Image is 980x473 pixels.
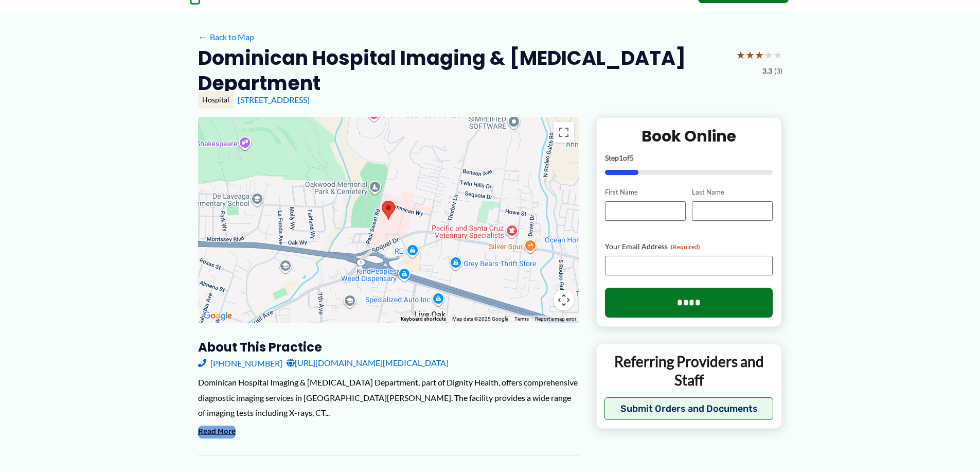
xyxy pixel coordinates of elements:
h2: Book Online [605,126,773,146]
span: ← [198,32,208,42]
span: (Required) [671,243,700,251]
label: Last Name [692,187,773,197]
h2: Dominican Hospital Imaging & [MEDICAL_DATA] Department [198,45,728,96]
p: Step of [605,154,773,162]
button: Keyboard shortcuts [401,316,446,323]
button: Read More [198,426,236,438]
div: Dominican Hospital Imaging & [MEDICAL_DATA] Department, part of Dignity Health, offers comprehens... [198,375,579,421]
button: Submit Orders and Documents [604,397,774,420]
span: ★ [745,45,755,64]
span: 3.3 [762,64,772,78]
span: ★ [736,45,745,64]
span: ★ [755,45,764,64]
a: [PHONE_NUMBER] [198,355,282,371]
span: Map data ©2025 Google [452,316,508,322]
a: Report a map error [535,316,576,322]
span: 5 [630,153,634,162]
div: Hospital [198,91,234,109]
span: 1 [619,153,623,162]
button: Map camera controls [554,290,574,310]
img: Google [201,309,235,323]
button: Toggle fullscreen view [554,122,574,143]
label: Your Email Address [605,241,773,252]
a: [STREET_ADDRESS] [238,95,310,104]
p: Referring Providers and Staff [604,352,774,390]
span: ★ [773,45,782,64]
h3: About this practice [198,339,579,355]
label: First Name [605,187,686,197]
a: Open this area in Google Maps (opens a new window) [201,309,235,323]
a: ←Back to Map [198,29,254,45]
span: ★ [764,45,773,64]
span: (3) [774,64,782,78]
a: [URL][DOMAIN_NAME][MEDICAL_DATA] [287,355,449,371]
a: Terms (opens in new tab) [514,316,529,322]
